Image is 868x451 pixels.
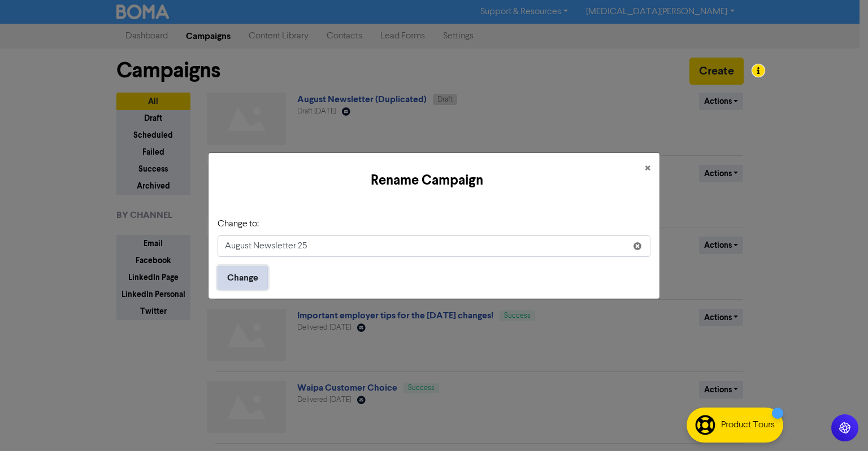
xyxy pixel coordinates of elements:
[218,170,636,191] h5: Rename Campaign
[636,153,659,185] button: Close
[645,160,650,177] span: ×
[811,397,868,451] iframe: Chat Widget
[218,266,268,290] button: Change
[218,217,259,231] label: Change to:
